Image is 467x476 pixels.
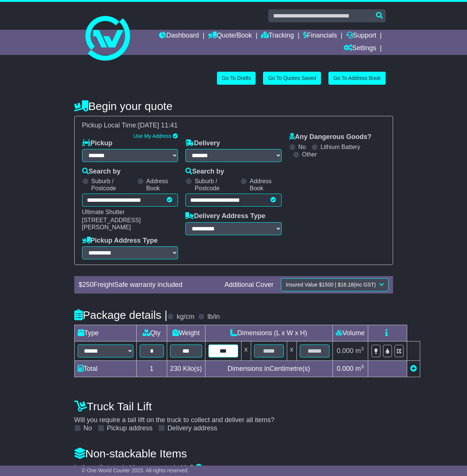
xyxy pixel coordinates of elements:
[78,122,389,130] div: Pickup Local Time:
[167,325,205,341] td: Weight
[138,122,178,129] span: [DATE] 11:41
[159,30,199,42] a: Dashboard
[75,281,221,289] div: $ FreightSafe warranty included
[286,282,383,288] span: Insured Value $
[322,282,333,288] span: 1500
[302,151,317,158] label: Other
[74,100,393,112] h4: Begin your quote
[82,467,189,473] span: © One World Courier 2025. All rights reserved.
[205,361,333,377] td: Dimensions in Centimetre(s)
[337,347,353,354] span: 0.000
[82,237,158,245] label: Pickup Address Type
[355,365,364,372] span: m
[195,178,237,192] label: Suburb / Postcode
[82,139,113,148] label: Pickup
[208,30,252,42] a: Quote/Book
[355,347,364,354] span: m
[74,309,168,321] h4: Package details |
[185,168,224,176] label: Search by
[207,313,220,321] label: lb/in
[82,217,141,230] span: [STREET_ADDRESS][PERSON_NAME]
[74,325,136,341] td: Type
[91,178,133,192] label: Suburb / Postcode
[250,178,282,192] label: Address Book
[82,281,94,288] span: 250
[303,30,337,42] a: Financials
[133,133,171,139] a: Use My Address
[344,42,376,55] a: Settings
[321,143,360,150] label: Lithium Battery
[107,424,153,433] label: Pickup address
[74,400,393,412] h4: Truck Tail Lift
[82,209,125,215] span: Ultimate Shutter
[176,313,194,321] label: kg/cm
[205,325,333,341] td: Dimensions (L x W x H)
[346,30,376,42] a: Support
[241,341,251,361] td: x
[263,72,321,85] a: Go To Quotes Saved
[170,365,181,372] span: 230
[410,365,417,372] a: Add new item
[82,168,121,176] label: Search by
[146,178,178,192] label: Address Book
[136,361,167,377] td: 1
[185,212,265,220] label: Delivery Address Type
[84,424,92,433] label: No
[341,282,354,288] span: 16.18
[361,364,364,369] sup: 3
[333,325,368,341] td: Volume
[74,361,136,377] td: Total
[74,447,393,460] h4: Non-stackable Items
[281,278,388,291] button: Insured Value $1500 | $16.18(inc GST)
[337,365,353,372] span: 0.000
[221,281,277,289] div: Additional Cover
[289,133,372,141] label: Any Dangerous Goods?
[335,282,376,288] span: | $ (inc GST)
[71,396,397,433] div: Will you require a tail lift on the truck to collect and deliver all items?
[167,361,205,377] td: Kilo(s)
[298,143,306,150] label: No
[136,325,167,341] td: Qty
[185,139,220,148] label: Delivery
[261,30,294,42] a: Tracking
[328,72,385,85] a: Go To Address Book
[74,464,194,471] span: Is the pallet stackable or non-stackable?
[287,341,296,361] td: x
[217,72,256,85] a: Go To Drafts
[361,346,364,352] sup: 3
[168,424,217,433] label: Delivery address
